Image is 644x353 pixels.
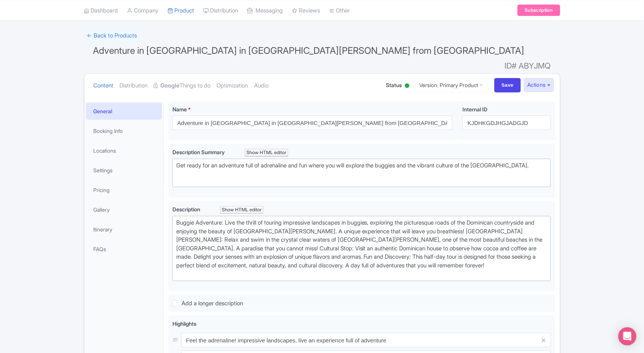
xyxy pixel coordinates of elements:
div: Show HTML editor [245,149,288,157]
a: General [86,103,162,120]
span: ID# ABYJMQ [505,58,551,73]
span: Description [172,206,201,212]
span: Adventure in [GEOGRAPHIC_DATA] in [GEOGRAPHIC_DATA][PERSON_NAME] from [GEOGRAPHIC_DATA] [93,45,525,56]
a: FAQs [86,241,162,258]
a: Distribution [120,74,148,98]
div: Buggie Adventure: Live the thrill of touring impressive landscapes in buggies, exploring the pict... [176,219,547,278]
strong: Google [161,81,180,90]
a: Audio [254,74,269,98]
a: Subscription [517,5,560,16]
a: GoogleThings to do [154,74,211,98]
a: Itinerary [86,221,162,238]
span: Description Summary [172,149,226,155]
a: Settings [86,162,162,179]
span: Status [386,81,402,89]
span: Name [172,106,187,112]
a: Locations [86,142,162,159]
span: Internal ID [462,106,487,112]
input: Save [494,78,521,92]
a: Gallery [86,201,162,218]
div: Show HTML editor [220,206,264,214]
a: Pricing [86,181,162,198]
a: Optimization [217,74,248,98]
button: Actions [524,78,554,92]
span: Highlights [172,320,196,327]
a: Booking Info [86,122,162,139]
a: Content [94,74,114,98]
div: Get ready for an adventure full of adrenaline and fun where you will explore the buggies and the ... [176,161,547,178]
a: Version: Primary Product [414,78,488,92]
div: Open Intercom Messenger [618,327,636,345]
a: ← Back to Products [84,28,140,43]
span: Add a longer description [182,300,243,307]
div: Active [403,80,411,92]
